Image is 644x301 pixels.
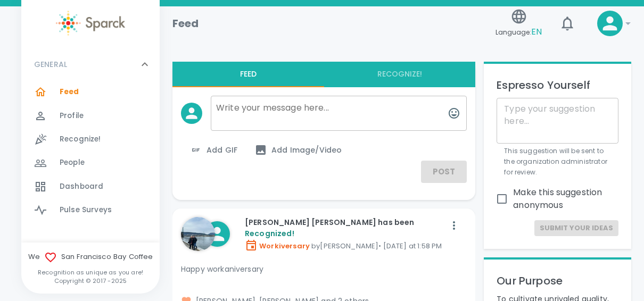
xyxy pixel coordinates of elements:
[21,251,160,264] span: We San Francisco Bay Coffee
[21,268,160,277] p: Recognition as unique as you are!
[172,62,475,87] div: interaction tabs
[245,217,445,238] p: [PERSON_NAME] [PERSON_NAME] has been
[504,146,611,178] p: This suggestion will be sent to the organization administrator for review.
[181,264,467,274] p: Happy workaniversary
[21,175,160,198] a: Dashboard
[245,239,445,252] p: by [PERSON_NAME] • [DATE] at 1:58 PM
[21,151,160,174] a: People
[181,217,215,251] img: Picture of Anna Belle Heredia
[60,134,101,145] span: Recognize!
[324,62,476,87] button: Recognize!
[21,11,160,36] a: Sparck logo
[245,241,310,251] span: Workiversary
[513,186,610,212] span: Make this suggestion anonymous
[56,11,125,36] img: Sparck logo
[21,104,160,128] a: Profile
[491,5,546,43] button: Language:EN
[21,80,160,104] a: Feed
[34,59,67,70] p: GENERAL
[60,87,79,97] span: Feed
[531,26,542,38] span: EN
[60,181,103,192] span: Dashboard
[254,144,342,156] span: Add Image/Video
[21,128,160,151] a: Recognize!
[21,198,160,222] a: Pulse Surveys
[497,77,618,94] p: Espresso Yourself
[21,80,160,226] div: GENERAL
[189,144,237,156] span: Add GIF
[60,111,84,121] span: Profile
[21,277,160,285] p: Copyright © 2017 - 2025
[60,157,85,168] span: People
[497,272,618,289] p: Our Purpose
[60,205,112,215] span: Pulse Surveys
[172,62,324,87] button: Feed
[172,15,199,32] h1: Feed
[496,25,542,39] span: Language:
[245,228,294,239] span: Recognized!
[21,48,160,80] div: GENERAL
